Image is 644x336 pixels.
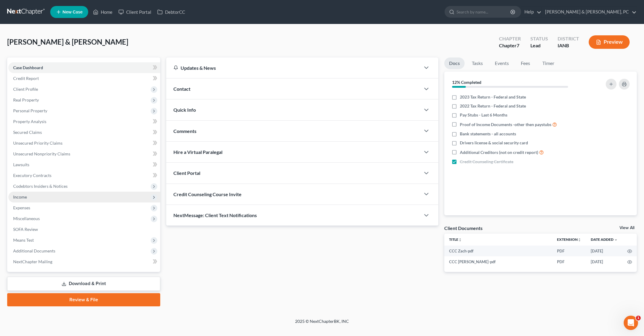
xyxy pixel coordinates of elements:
[460,122,551,128] span: Proof of Income Documents -other then paystubs
[13,205,30,210] span: Expenses
[8,116,160,127] a: Property Analysis
[552,256,586,267] td: PDF
[460,131,516,137] span: Bank statements - all accounts
[558,35,579,42] div: District
[444,225,483,231] div: Client Documents
[173,191,242,197] span: Credit Counseling Course Invite
[624,316,638,330] iframe: Intercom live chat
[457,6,511,17] input: Search by name...
[490,57,514,69] a: Events
[13,162,29,167] span: Lawsuits
[8,62,160,73] a: Case Dashboard
[13,140,62,146] span: Unsecured Priority Claims
[8,127,160,138] a: Secured Claims
[444,246,552,256] td: CCC Zach-pdf
[13,173,51,178] span: Executory Contracts
[458,238,462,242] i: unfold_more
[460,112,507,118] span: Pay Stubs - Last 6 Months
[13,184,68,189] span: Codebtors Insiders & Notices
[8,224,160,235] a: SOFA Review
[173,170,200,176] span: Client Portal
[13,151,70,156] span: Unsecured Nonpriority Claims
[13,76,39,81] span: Credit Report
[7,293,160,306] a: Review & File
[173,149,222,155] span: Hire a Virtual Paralegal
[444,256,552,267] td: CCC [PERSON_NAME]-pdf
[13,227,38,232] span: SOFA Review
[13,87,38,92] span: Client Profile
[460,149,538,155] span: Additional Creditors (not on credit report)
[173,212,257,218] span: NextMessage: Client Text Notifications
[516,57,535,69] a: Fees
[115,7,154,17] a: Client Portal
[8,73,160,84] a: Credit Report
[154,7,188,17] a: DebtorCC
[460,159,513,165] span: Credit Counseling Certificate
[13,119,46,124] span: Property Analysis
[13,108,47,113] span: Personal Property
[7,277,160,291] a: Download & Print
[530,35,548,42] div: Status
[619,226,634,230] a: View All
[542,7,637,17] a: [PERSON_NAME] & [PERSON_NAME], PC
[13,237,34,243] span: Means Test
[538,57,559,69] a: Timer
[13,194,27,199] span: Income
[8,256,160,267] a: NextChapter Mailing
[586,246,622,256] td: [DATE]
[13,130,42,135] span: Secured Claims
[173,65,413,71] div: Updates & News
[449,237,462,242] a: Titleunfold_more
[8,159,160,170] a: Lawsuits
[13,65,43,70] span: Case Dashboard
[444,57,465,69] a: Docs
[452,80,481,85] strong: 12% Completed
[13,97,39,102] span: Real Property
[8,170,160,181] a: Executory Contracts
[499,42,521,49] div: Chapter
[517,43,519,48] span: 7
[13,248,55,253] span: Additional Documents
[8,138,160,149] a: Unsecured Priority Claims
[13,216,40,221] span: Miscellaneous
[13,259,52,264] span: NextChapter Mailing
[467,57,488,69] a: Tasks
[558,42,579,49] div: IANB
[62,10,83,14] span: New Case
[586,256,622,267] td: [DATE]
[578,238,581,242] i: unfold_more
[552,246,586,256] td: PDF
[557,237,581,242] a: Extensionunfold_more
[173,86,190,92] span: Contact
[521,7,541,17] a: Help
[636,316,641,320] span: 1
[460,94,526,100] span: 2023 Tax Return - Federal and State
[530,42,548,49] div: Lead
[589,35,630,49] button: Preview
[499,35,521,42] div: Chapter
[7,37,128,46] span: [PERSON_NAME] & [PERSON_NAME]
[90,7,115,17] a: Home
[152,318,492,329] div: 2025 © NextChapterBK, INC
[8,149,160,159] a: Unsecured Nonpriority Claims
[591,237,618,242] a: Date Added expand_more
[173,107,196,113] span: Quick Info
[614,238,618,242] i: expand_more
[173,128,196,134] span: Comments
[460,103,526,109] span: 2022 Tax Return - Federal and State
[460,140,528,146] span: Drivers license & social security card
